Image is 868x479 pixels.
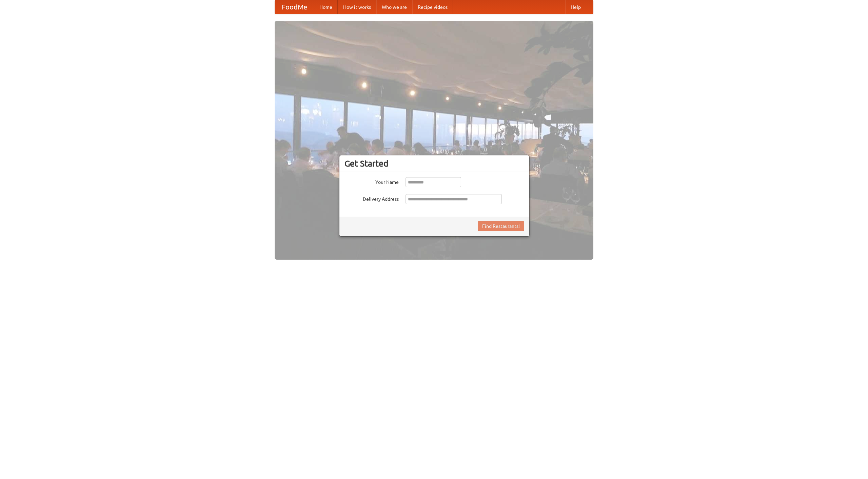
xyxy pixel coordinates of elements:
a: Help [565,0,586,14]
a: How it works [338,0,376,14]
label: Your Name [344,177,399,186]
label: Delivery Address [344,194,399,202]
a: FoodMe [275,0,314,14]
h3: Get Started [344,158,524,169]
a: Who we are [376,0,412,14]
a: Home [314,0,338,14]
button: Find Restaurants! [478,221,524,231]
a: Recipe videos [412,0,453,14]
